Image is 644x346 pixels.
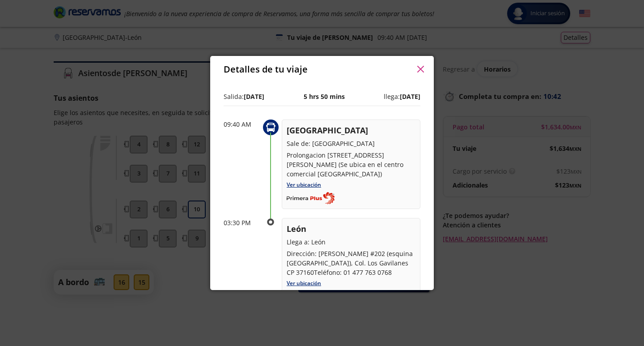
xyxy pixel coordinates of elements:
[224,63,308,76] p: Detalles de tu viaje
[304,92,345,101] p: 5 hrs 50 mins
[287,181,321,188] a: Ver ubicación
[287,124,415,137] p: [GEOGRAPHIC_DATA]
[287,249,415,277] p: Dirección: [PERSON_NAME] #202 (esquina [GEOGRAPHIC_DATA]), Col. Los Gavilanes CP 37160Teléfono: 0...
[224,120,259,129] p: 09:40 AM
[224,92,264,101] p: Salida:
[244,92,264,101] b: [DATE]
[287,192,335,205] img: Completo_color__1_.png
[224,218,259,227] p: 03:30 PM
[287,279,321,287] a: Ver ubicación
[287,150,415,179] p: Prolongacion [STREET_ADDRESS][PERSON_NAME] (Se ubica en el centro comercial [GEOGRAPHIC_DATA])
[287,237,415,247] p: Llega a: León
[287,139,415,148] p: Sale de: [GEOGRAPHIC_DATA]
[287,223,415,235] p: León
[384,92,420,101] p: llega:
[400,92,420,101] b: [DATE]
